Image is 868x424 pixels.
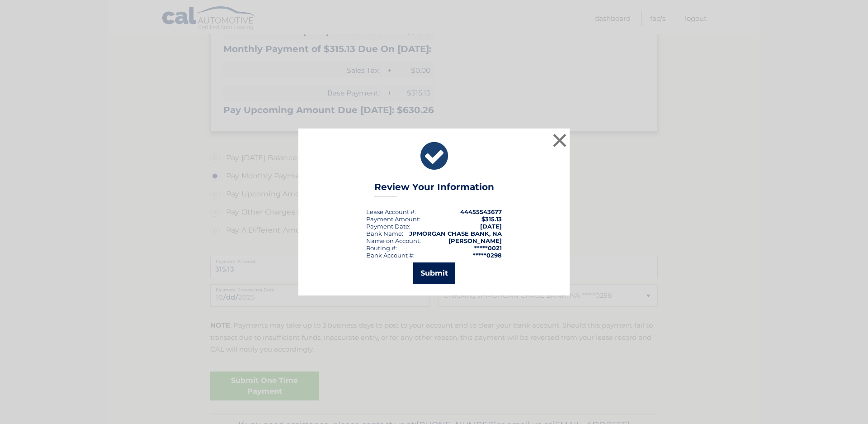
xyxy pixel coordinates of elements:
[409,230,502,237] strong: JPMORGAN CHASE BANK, NA
[460,208,502,215] strong: 44455543677
[480,223,502,230] span: [DATE]
[366,230,403,237] div: Bank Name:
[366,223,409,230] span: Payment Date
[366,252,415,259] div: Bank Account #:
[448,237,502,244] strong: [PERSON_NAME]
[551,131,569,149] button: ×
[366,237,421,244] div: Name on Account:
[481,215,502,223] span: $315.13
[366,223,410,230] div: :
[366,215,420,223] div: Payment Amount:
[366,208,416,215] div: Lease Account #:
[413,262,455,284] button: Submit
[366,244,397,252] div: Routing #:
[374,181,494,197] h3: Review Your Information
